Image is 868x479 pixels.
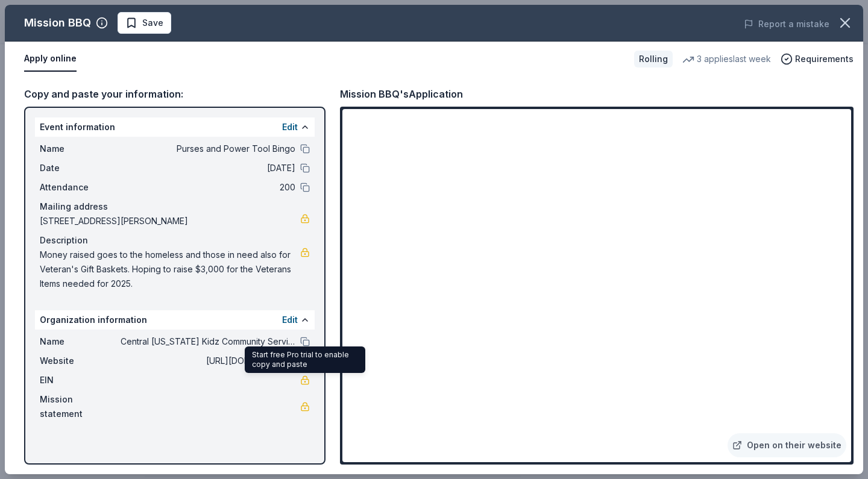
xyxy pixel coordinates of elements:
span: EIN [40,373,121,387]
div: Description [40,233,310,248]
span: Money raised goes to the homeless and those in need also for Veteran's Gift Baskets. Hoping to ra... [40,248,300,291]
button: Edit [282,313,298,327]
span: Website [40,354,121,368]
span: [URL][DOMAIN_NAME] [121,354,295,368]
button: Report a mistake [744,17,829,31]
button: Requirements [781,52,854,66]
span: Central [US_STATE] Kidz Community Service Group [121,334,295,349]
span: [STREET_ADDRESS][PERSON_NAME] [40,214,300,228]
button: Apply online [24,46,77,72]
div: Mailing address [40,199,310,214]
button: Edit [282,120,298,134]
span: Name [40,142,121,156]
a: Open on their website [728,433,846,457]
span: [DATE] [121,161,295,175]
span: Requirements [795,52,854,66]
div: 3 applies last week [682,52,771,66]
div: Copy and paste your information: [24,86,325,102]
div: Mission BBQ [24,13,91,33]
div: Event information [35,117,315,137]
div: Organization information [35,310,315,330]
button: Save [118,12,171,34]
span: Date [40,161,121,175]
div: Start free Pro trial to enable copy and paste [245,346,365,373]
div: Mission BBQ's Application [340,86,463,102]
span: 200 [121,180,295,195]
span: Save [142,16,163,30]
div: Rolling [634,51,673,67]
span: Mission statement [40,392,121,421]
span: Name [40,334,121,349]
span: Purses and Power Tool Bingo [121,142,295,156]
span: Attendance [40,180,121,195]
